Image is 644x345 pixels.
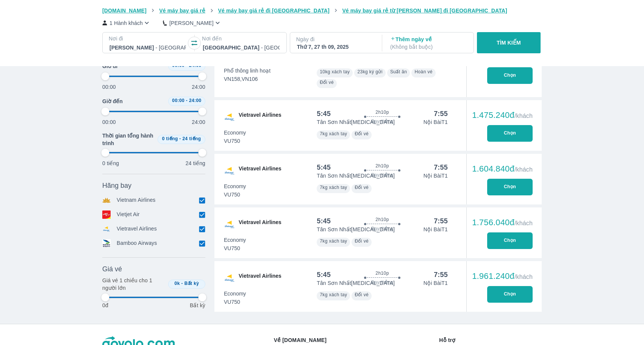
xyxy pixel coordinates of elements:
[218,8,330,14] span: Vé máy bay giá rẻ đi [GEOGRAPHIC_DATA]
[102,132,155,147] span: Thời gian tổng hành trình
[514,113,533,119] span: /khách
[102,19,151,27] button: 1 Hành khách
[487,286,533,303] button: Chọn
[117,210,140,219] p: Vietjet Air
[497,39,521,46] p: TÌM KIẾM
[355,292,369,297] span: Đổi vé
[169,19,214,27] p: [PERSON_NAME]
[102,181,131,190] span: Hãng bay
[424,279,448,287] p: Nội Bài T1
[184,281,199,286] span: Bất kỳ
[317,270,331,279] div: 5:45
[189,98,202,103] span: 24:00
[102,277,165,292] p: Giá vé 1 chiều cho 1 người lớn
[317,217,331,226] div: 5:45
[317,172,395,179] p: Tân Sơn Nhất [MEDICAL_DATA]
[102,7,542,14] nav: breadcrumb
[102,62,117,70] span: Giờ đi
[224,236,246,244] span: Economy
[224,75,270,83] span: VN158,VN106
[477,32,540,53] button: TÌM KIẾM
[357,69,382,74] span: 23kg ký gửi
[434,163,448,172] div: 7:55
[192,118,205,126] p: 24:00
[487,67,533,84] button: Chọn
[179,136,181,141] span: -
[487,125,533,142] button: Chọn
[424,118,448,126] p: Nội Bài T1
[186,159,205,167] p: 24 tiếng
[224,290,246,297] span: Economy
[487,232,533,249] button: Chọn
[514,166,533,173] span: /khách
[190,302,205,309] p: Bất kỳ
[424,172,448,179] p: Nội Bài T1
[320,69,350,74] span: 10kg xách tay
[317,118,395,126] p: Tân Sơn Nhất [MEDICAL_DATA]
[224,137,246,145] span: VU750
[109,19,143,27] p: 1 Hành khách
[390,43,467,51] p: ( Không bắt buộc )
[320,80,334,85] span: Đổi vé
[472,218,533,227] div: 1.756.040đ
[274,336,341,344] p: Về [DOMAIN_NAME]
[487,179,533,195] button: Chọn
[117,225,157,233] p: Vietravel Airlines
[224,244,246,252] span: VU750
[472,272,533,281] div: 1.961.240đ
[355,185,369,190] span: Đổi vé
[192,83,205,91] p: 24:00
[414,69,433,74] span: Hoàn vé
[159,8,205,14] span: Vé máy bay giá rẻ
[224,183,246,190] span: Economy
[375,217,389,223] span: 2h10p
[355,238,369,244] span: Đổi vé
[102,83,116,91] p: 00:00
[224,129,246,136] span: Economy
[183,136,201,141] span: 24 tiếng
[181,281,183,286] span: -
[175,281,180,286] span: 0k
[514,274,533,280] span: /khách
[342,8,507,14] span: Vé máy bay giá rẻ từ [PERSON_NAME] đi [GEOGRAPHIC_DATA]
[162,136,178,141] span: 0 tiếng
[320,185,347,190] span: 7kg xách tay
[239,272,281,284] span: Vietravel Airlines
[224,218,236,231] img: VU
[239,111,281,123] span: Vietravel Airlines
[317,109,331,118] div: 5:45
[424,226,448,233] p: Nội Bài T1
[375,163,389,169] span: 2h10p
[239,165,281,177] span: Vietravel Airlines
[439,336,542,344] p: Hỗ trợ
[117,196,156,204] p: Vietnam Airlines
[224,67,270,74] span: Phổ thông linh hoạt
[102,159,119,167] p: 0 tiếng
[320,238,347,244] span: 7kg xách tay
[224,191,246,198] span: VU750
[434,217,448,226] div: 7:55
[202,35,280,42] p: Nơi đến
[320,131,347,136] span: 7kg xách tay
[239,218,281,231] span: Vietravel Airlines
[186,98,188,103] span: -
[317,163,331,172] div: 5:45
[117,239,157,248] p: Bamboo Airways
[102,8,147,14] span: [DOMAIN_NAME]
[224,165,236,177] img: VU
[102,97,123,105] span: Giờ đến
[172,98,184,103] span: 00:00
[109,35,187,42] p: Nơi đi
[375,270,389,276] span: 2h10p
[224,272,236,284] img: VU
[102,265,122,274] span: Giá vé
[472,111,533,120] div: 1.475.240đ
[163,19,222,27] button: [PERSON_NAME]
[390,36,467,51] p: Thêm ngày về
[224,111,236,123] img: VU
[355,131,369,136] span: Đổi vé
[434,270,448,279] div: 7:55
[296,36,374,43] p: Ngày đi
[317,279,395,287] p: Tân Sơn Nhất [MEDICAL_DATA]
[102,302,108,309] p: 0đ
